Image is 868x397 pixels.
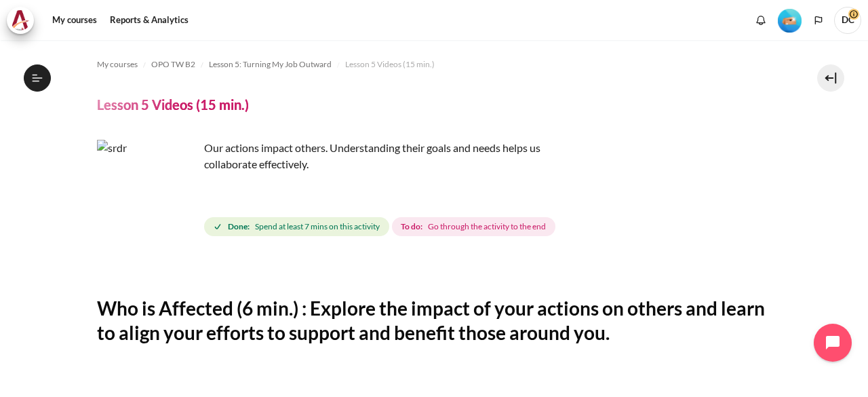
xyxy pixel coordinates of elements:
[97,140,572,172] p: Our actions impact others. Understanding their goals and needs helps us collaborate effectively.
[97,296,772,345] h2: Who is Affected (6 min.) : Explore the impact of your actions on others and learn to align your e...
[11,10,30,31] img: Architeck
[209,56,332,73] a: Lesson 5: Turning My Job Outward
[151,58,195,71] span: OPO TW B2
[401,221,422,233] strong: To do:
[345,58,435,71] span: Lesson 5 Videos (15 min.)
[47,7,102,34] a: My courses
[255,221,380,233] span: Spend at least 7 mins on this activity
[204,214,558,239] div: Completion requirements for Lesson 5 Videos (15 min.)
[151,56,195,73] a: OPO TW B2
[105,7,193,34] a: Reports & Analytics
[97,54,772,75] nav: Navigation bar
[808,10,829,31] button: Languages
[345,56,435,73] a: Lesson 5 Videos (15 min.)
[778,7,802,33] div: Level #2
[97,56,138,73] a: My courses
[97,140,199,242] img: srdr
[97,58,138,71] span: My courses
[209,58,332,71] span: Lesson 5: Turning My Job Outward
[772,7,807,33] a: Level #2
[834,7,861,34] span: DC
[751,10,771,31] div: Show notification window with no new notifications
[778,9,802,33] img: Level #2
[834,7,861,34] a: User menu
[228,221,250,233] strong: Done:
[7,7,41,34] a: Architeck Architeck
[428,221,546,233] span: Go through the activity to the end
[97,96,249,113] h4: Lesson 5 Videos (15 min.)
